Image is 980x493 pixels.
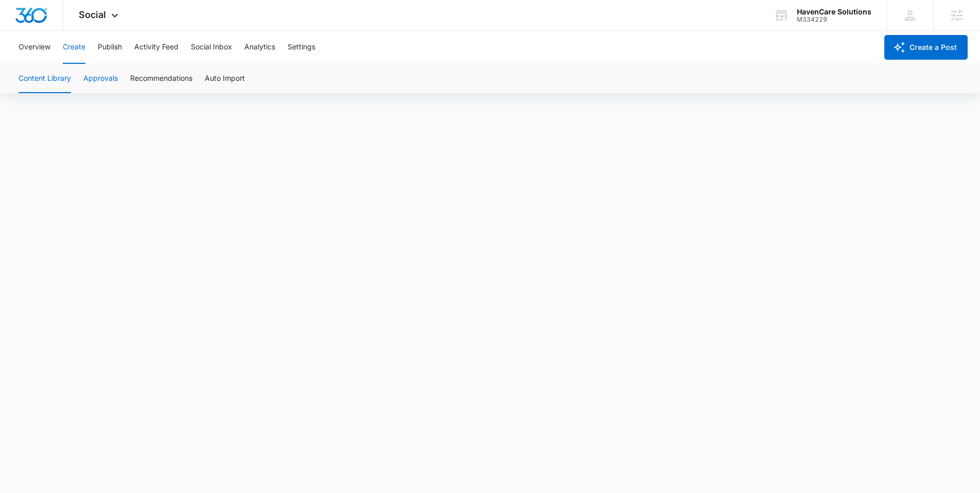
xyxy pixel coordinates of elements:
button: Settings [288,31,315,64]
button: Auto Import [205,64,245,93]
button: Analytics [244,31,275,64]
button: Create [63,31,85,64]
button: Overview [19,31,50,64]
button: Create a Post [884,35,968,60]
button: Content Library [19,64,71,93]
div: account name [797,8,871,16]
span: Social [79,9,106,20]
button: Approvals [83,64,118,93]
button: Publish [98,31,122,64]
button: Activity Feed [134,31,179,64]
button: Social Inbox [191,31,232,64]
div: account id [797,16,871,23]
button: Recommendations [130,64,192,93]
